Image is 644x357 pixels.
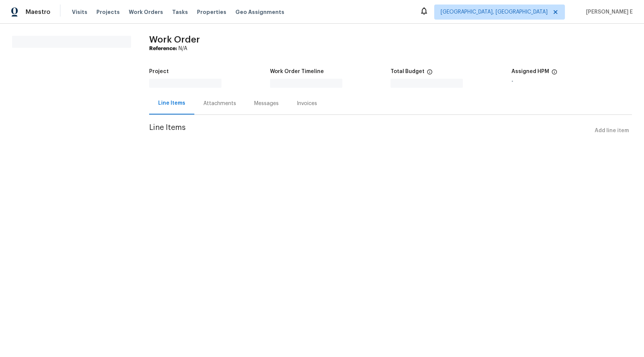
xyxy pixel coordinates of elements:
div: Messages [254,100,279,107]
div: Attachments [203,100,236,107]
div: Line Items [158,99,185,107]
span: Work Orders [129,8,163,16]
span: The hpm assigned to this work order. [551,69,557,79]
b: Reference: [149,46,177,51]
div: Invoices [297,100,317,107]
h5: Work Order Timeline [270,69,324,74]
h5: Total Budget [391,69,424,74]
span: Projects [96,8,120,16]
span: Work Order [149,35,200,44]
h5: Project [149,69,169,74]
h5: Assigned HPM [511,69,549,74]
div: - [511,79,632,84]
span: [GEOGRAPHIC_DATA], [GEOGRAPHIC_DATA] [441,8,548,16]
span: Tasks [172,9,188,15]
span: Visits [72,8,87,16]
div: N/A [149,45,632,52]
span: Geo Assignments [235,8,284,16]
span: Properties [197,8,226,16]
span: Line Items [149,124,592,138]
span: [PERSON_NAME] E [583,8,633,16]
span: Maestro [26,8,50,16]
span: The total cost of line items that have been proposed by Opendoor. This sum includes line items th... [427,69,433,79]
